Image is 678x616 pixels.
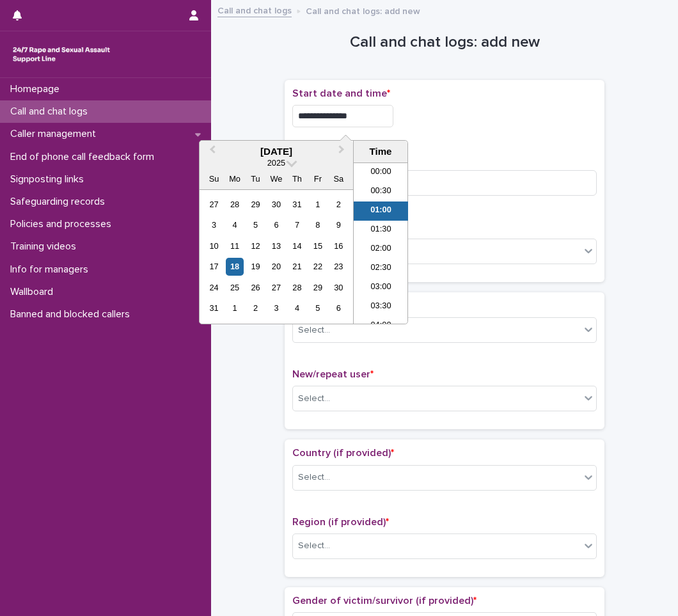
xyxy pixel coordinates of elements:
div: Choose Wednesday, July 30th, 2025 [267,196,285,213]
span: Gender of victim/survivor (if provided) [292,596,477,606]
div: Choose Wednesday, August 27th, 2025 [267,279,285,296]
div: Choose Friday, August 8th, 2025 [309,216,326,233]
div: Choose Sunday, August 3rd, 2025 [205,216,223,233]
div: Choose Tuesday, July 29th, 2025 [247,196,264,213]
div: Choose Saturday, August 30th, 2025 [330,279,347,296]
div: Choose Tuesday, August 26th, 2025 [247,279,264,296]
div: Choose Sunday, August 10th, 2025 [205,237,223,255]
div: Choose Friday, August 15th, 2025 [309,237,326,255]
div: Select... [298,392,330,406]
div: Choose Saturday, August 2nd, 2025 [330,196,347,213]
div: month 2025-08 [203,194,349,319]
span: Country (if provided) [292,448,394,458]
li: 01:30 [354,221,408,240]
div: Choose Monday, July 28th, 2025 [226,196,243,213]
div: Choose Thursday, August 7th, 2025 [288,216,306,233]
div: Su [205,170,223,187]
span: 2025 [267,158,285,168]
li: 00:30 [354,182,408,201]
div: Choose Thursday, August 21st, 2025 [288,258,306,275]
span: New/repeat user [292,369,374,379]
div: Choose Saturday, August 23rd, 2025 [330,258,347,275]
div: Fr [309,170,326,187]
p: Caller management [5,128,106,140]
div: Choose Monday, September 1st, 2025 [226,299,243,317]
span: Region (if provided) [292,517,389,527]
li: 03:00 [354,278,408,297]
li: 03:30 [354,297,408,317]
div: Choose Friday, September 5th, 2025 [309,299,326,317]
div: We [267,170,285,187]
span: Start date and time [292,88,390,99]
button: Previous Month [201,142,221,162]
div: Choose Sunday, August 31st, 2025 [205,299,223,317]
div: Choose Thursday, August 14th, 2025 [288,237,306,255]
div: Choose Monday, August 18th, 2025 [226,258,243,275]
li: 01:00 [354,201,408,221]
div: Choose Thursday, August 28th, 2025 [288,279,306,296]
div: Choose Saturday, August 16th, 2025 [330,237,347,255]
div: Choose Sunday, August 24th, 2025 [205,279,223,296]
div: Choose Thursday, September 4th, 2025 [288,299,306,317]
p: Safeguarding records [5,196,115,208]
div: Choose Monday, August 11th, 2025 [226,237,243,255]
div: Choose Tuesday, August 19th, 2025 [247,258,264,275]
p: End of phone call feedback form [5,151,164,163]
p: Signposting links [5,173,94,186]
div: Select... [298,471,330,484]
li: 00:00 [354,163,408,182]
div: Mo [226,170,243,187]
h1: Call and chat logs: add new [285,33,604,52]
div: Time [357,146,404,157]
img: rhQMoQhaT3yELyF149Cw [10,42,113,67]
div: Th [288,170,306,187]
div: Choose Wednesday, August 20th, 2025 [267,258,285,275]
div: Select... [298,324,330,337]
li: 02:30 [354,259,408,278]
p: Wallboard [5,286,63,298]
div: Sa [330,170,347,187]
p: Info for managers [5,264,99,276]
div: Choose Tuesday, August 12th, 2025 [247,237,264,255]
li: 04:00 [354,317,408,336]
p: Call and chat logs [5,106,98,118]
div: Choose Wednesday, August 13th, 2025 [267,237,285,255]
p: Homepage [5,83,70,95]
a: Call and chat logs [217,3,292,17]
div: Choose Thursday, July 31st, 2025 [288,196,306,213]
div: Choose Tuesday, August 5th, 2025 [247,216,264,233]
div: Choose Tuesday, September 2nd, 2025 [247,299,264,317]
div: Choose Monday, August 4th, 2025 [226,216,243,233]
div: [DATE] [200,146,353,157]
div: Choose Friday, August 29th, 2025 [309,279,326,296]
div: Choose Wednesday, September 3rd, 2025 [267,299,285,317]
div: Choose Monday, August 25th, 2025 [226,279,243,296]
button: Next Month [333,142,353,162]
li: 02:00 [354,240,408,259]
div: Choose Saturday, September 6th, 2025 [330,299,347,317]
p: Call and chat logs: add new [306,3,420,17]
div: Tu [247,170,264,187]
div: Choose Friday, August 1st, 2025 [309,196,326,213]
p: Policies and processes [5,218,122,230]
div: Select... [298,539,330,553]
p: Banned and blocked callers [5,308,140,320]
div: Choose Friday, August 22nd, 2025 [309,258,326,275]
div: Choose Saturday, August 9th, 2025 [330,216,347,233]
div: Choose Sunday, July 27th, 2025 [205,196,223,213]
div: Choose Wednesday, August 6th, 2025 [267,216,285,233]
div: Choose Sunday, August 17th, 2025 [205,258,223,275]
p: Training videos [5,241,86,253]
